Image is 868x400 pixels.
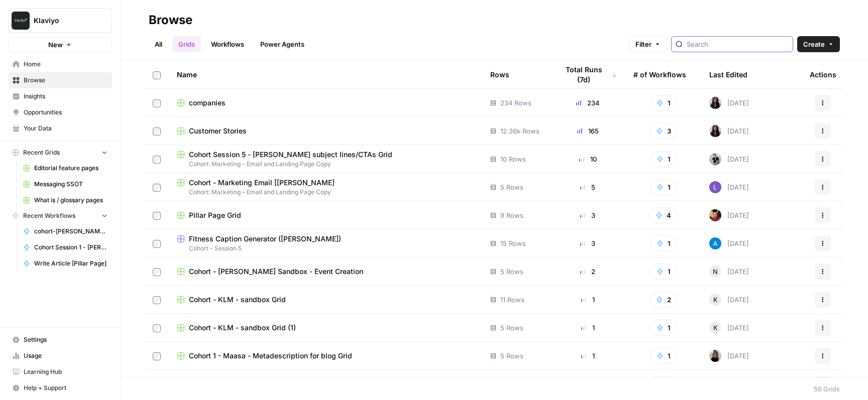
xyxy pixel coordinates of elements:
span: Cohort: Marketing – Email and Landing Page Copy [177,160,474,169]
a: Insights [8,88,112,104]
img: qq1exqcea0wapzto7wd7elbwtl3p [709,153,721,165]
span: Cohort - Marketing Email [[PERSON_NAME] [189,178,335,188]
div: 1 [558,351,617,361]
div: 56 Grids [814,384,840,394]
a: Workflows [205,36,250,52]
span: Cohort - Session 5 [177,244,474,253]
span: Usage [24,351,107,360]
span: Insights [24,92,107,101]
span: 5 Rows [500,351,523,361]
div: # of Workflows [633,61,686,88]
div: [DATE] [709,125,749,137]
div: Actions [810,61,836,88]
span: Cohort Session 1 - [PERSON_NAME] blog metadescription [34,243,107,252]
a: Cohort Session 5 - [PERSON_NAME] subject lines/CTAs GridCohort: Marketing – Email and Landing Pag... [177,150,474,169]
span: Cohort: Marketing – Email and Landing Page Copy [177,188,474,197]
button: Recent Grids [8,145,112,160]
button: 1 [650,235,677,251]
img: 3v5gupj0m786yzjvk4tudrexhntl [709,181,721,193]
a: What is / glossary pages [19,192,112,208]
div: [DATE] [709,322,749,334]
button: 2 [649,292,678,308]
a: Home [8,56,112,72]
a: Opportunities [8,104,112,120]
span: Create [803,39,825,49]
div: 3 [558,238,617,248]
span: 5 Rows [500,182,523,192]
span: 5 Rows [500,323,523,333]
button: Recent Workflows [8,208,112,223]
img: octaxnk3oxqn3tdy5wfh2wr0s0xc [709,350,721,362]
span: 11 Rows [500,295,524,305]
span: Fitness Caption Generator ([PERSON_NAME]) [189,234,341,244]
span: Recent Grids [23,148,60,157]
div: [DATE] [709,237,749,249]
span: Cohort Session 5 - [PERSON_NAME] subject lines/CTAs Grid [189,150,392,160]
button: 1 [650,95,677,111]
span: Browse [24,76,107,85]
span: Messaging SSOT [34,180,107,189]
div: Total Runs (7d) [558,61,617,88]
div: Rows [490,61,509,88]
span: Klaviyo [34,16,94,26]
span: 15 Rows [500,238,526,248]
div: 1 [558,323,617,333]
button: Help + Support [8,380,112,396]
div: 165 [558,126,617,136]
a: Cohort - KLM - sandbox Grid (1) [177,323,474,333]
button: 3 [649,123,678,139]
span: companies [189,98,226,108]
img: o3cqybgnmipr355j8nz4zpq1mc6x [709,237,721,249]
div: [DATE] [709,209,749,221]
span: Customer Stories [189,126,247,136]
span: What is / glossary pages [34,196,107,205]
span: Editorial feature pages [34,164,107,173]
span: Your Data [24,124,107,133]
button: 1 [650,179,677,195]
div: [DATE] [709,153,749,165]
div: 10 [558,154,617,164]
span: K [713,295,718,305]
span: Cohort 1 - Maasa - Metadescription for blog Grid [189,351,352,361]
span: Cohort - [PERSON_NAME] Sandbox - Event Creation [189,266,363,277]
span: Pillar Page Grid [189,210,241,220]
span: Home [24,60,107,69]
a: Pillar Page Grid [177,210,474,220]
button: 1 [650,348,677,364]
img: uuwcbni89hkn3n0owe600bhe8ip9 [709,209,721,221]
span: New [48,40,63,50]
a: Cohort - KLM - sandbox Grid [177,295,474,305]
a: Cohort Session 1 - [PERSON_NAME] blog metadescription [19,239,112,255]
span: Learning Hub [24,367,107,376]
span: Cohort - KLM - sandbox Grid (1) [189,323,296,333]
input: Search [687,39,789,49]
img: rox323kbkgutb4wcij4krxobkpon [709,125,721,137]
a: Grids [172,36,201,52]
a: Cohort - Marketing Email [[PERSON_NAME]Cohort: Marketing – Email and Landing Page Copy [177,178,474,197]
button: 4 [649,207,678,223]
span: 5 Rows [500,266,523,277]
button: 1 [650,320,677,336]
div: Last Edited [709,61,747,88]
a: Customer Stories [177,126,474,136]
div: 234 [558,98,617,108]
div: [DATE] [709,294,749,306]
a: Learning Hub [8,364,112,380]
div: [DATE] [709,181,749,193]
div: [DATE] [709,97,749,109]
button: New [8,37,112,52]
a: All [149,36,168,52]
span: K [713,323,718,333]
a: Editorial feature pages [19,160,112,176]
a: Cohort - [PERSON_NAME] Sandbox - Event Creation [177,266,474,277]
a: Usage [8,348,112,364]
div: 2 [558,266,617,277]
button: Filter [629,36,667,52]
a: cohort-[PERSON_NAME]-meta-description [19,223,112,239]
span: Filter [635,39,652,49]
span: Opportunities [24,108,107,117]
a: Settings [8,332,112,348]
div: [DATE] [709,265,749,278]
span: 10 Rows [500,154,526,164]
button: Create [797,36,840,52]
